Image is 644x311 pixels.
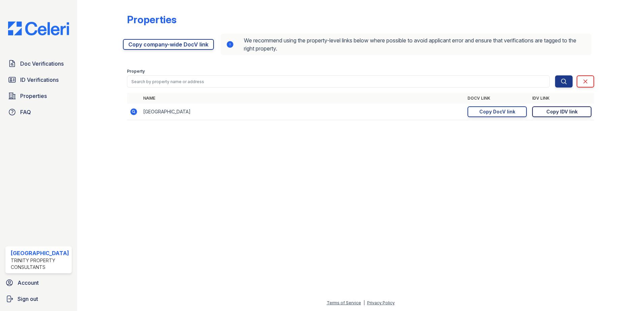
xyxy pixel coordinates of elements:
div: We recommend using the property-level links below where possible to avoid applicant error and ens... [221,34,592,55]
a: Copy DocV link [468,106,527,117]
a: Copy IDV link [532,106,591,117]
th: Name [140,93,465,104]
a: Copy company-wide DocV link [123,39,214,50]
a: Doc Verifications [5,57,72,70]
td: [GEOGRAPHIC_DATA] [140,104,465,120]
a: ID Verifications [5,73,72,87]
div: Copy DocV link [479,108,515,115]
a: Properties [5,89,72,103]
th: DocV Link [465,93,529,104]
span: Account [18,279,39,287]
a: Privacy Policy [367,300,395,305]
div: [GEOGRAPHIC_DATA] [11,249,69,257]
div: Properties [127,13,176,26]
input: Search by property name or address [127,75,550,88]
label: Property [127,69,145,74]
span: ID Verifications [20,76,59,84]
a: Sign out [3,292,74,306]
div: Copy IDV link [546,108,578,115]
a: FAQ [5,105,72,119]
span: Properties [20,92,47,100]
a: Account [3,276,74,289]
span: FAQ [20,108,31,116]
img: CE_Logo_Blue-a8612792a0a2168367f1c8372b55b34899dd931a85d93a1a3d3e32e68fde9ad4.png [3,22,74,35]
th: IDV Link [529,93,594,104]
span: Doc Verifications [20,60,64,68]
a: Terms of Service [327,300,361,305]
div: | [363,300,365,305]
div: Trinity Property Consultants [11,257,69,271]
span: Sign out [18,295,38,303]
